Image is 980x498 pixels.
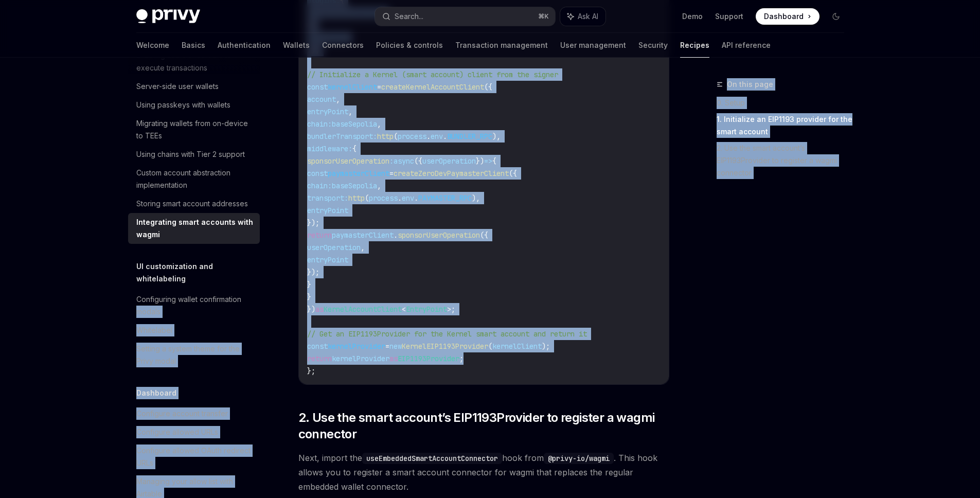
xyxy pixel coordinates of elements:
[472,193,480,203] span: ),
[307,193,348,203] span: transport:
[307,342,328,351] span: const
[538,12,549,21] span: ⌘ K
[136,80,219,93] div: Server-side user wallets
[402,342,488,351] span: KernelEIP1193Provider
[542,342,550,351] span: );
[348,107,352,116] span: ,
[377,119,381,129] span: ,
[307,255,348,264] span: entryPoint
[717,111,852,140] a: 1. Initialize an EIP1193 provider for the smart account
[136,324,172,336] div: Whitelabel
[398,193,402,203] span: .
[381,82,484,92] span: createKernelAccountClient
[328,342,385,351] span: kernelProvider
[398,230,480,240] span: sponsorUserOperation
[283,33,310,58] a: Wallets
[307,181,332,190] span: chain:
[136,343,254,367] div: Setting a system theme for the Privy modal
[332,230,394,240] span: paymasterClient
[756,8,819,25] a: Dashboard
[764,11,804,22] span: Dashboard
[307,292,311,301] span: }
[307,366,315,376] span: };
[361,243,365,252] span: ,
[398,132,426,141] span: process
[365,193,369,203] span: (
[426,132,431,141] span: .
[727,78,773,91] span: On this page
[544,453,614,464] code: @privy-io/wagmi
[375,7,555,26] button: Search...⌘K
[128,423,260,441] a: Configure allowed URLs
[398,354,459,363] span: EIP1193Provider
[307,305,315,314] span: })
[307,280,311,289] span: }
[128,164,260,194] a: Custom account abstraction implementation
[362,453,502,464] code: useEmbeddedSmartAccountConnector
[389,156,394,166] span: :
[332,354,389,363] span: kernelProvider
[128,194,260,213] a: Storing smart account addresses
[680,33,709,58] a: Recipes
[447,305,455,314] span: >;
[128,441,260,472] a: Configure allowed OAuth redirect URLs
[717,140,852,181] a: 2. Use the smart account’s EIP1193Provider to register a wagmi connector
[578,11,598,22] span: Ask AI
[128,145,260,164] a: Using chains with Tier 2 support
[455,33,548,58] a: Transaction management
[298,451,669,494] span: Next, import the hook from . This hook allows you to register a smart account connector for wagmi...
[324,305,402,314] span: KernelAccountClient
[828,8,844,25] button: Toggle dark mode
[722,33,771,58] a: API reference
[389,342,402,351] span: new
[715,11,743,22] a: Support
[492,132,501,141] span: ),
[307,268,319,277] span: });
[136,407,228,420] div: Configure account transfer
[307,70,558,79] span: // Initialize a Kernel (smart account) client from the signer
[376,33,443,58] a: Policies & controls
[128,340,260,370] a: Setting a system theme for the Privy modal
[332,119,377,129] span: baseSepolia
[492,342,542,351] span: kernelClient
[509,169,517,178] span: ({
[315,305,324,314] span: as
[307,119,332,129] span: chain:
[717,95,852,111] a: 0. Setup
[480,230,488,240] span: ({
[136,99,230,111] div: Using passkeys with wallets
[136,444,254,469] div: Configure allowed OAuth redirect URLs
[414,156,422,166] span: ({
[328,169,389,178] span: paymasterClient
[394,156,414,166] span: async
[307,169,328,178] span: const
[136,293,254,318] div: Configuring wallet confirmation modals
[414,193,418,203] span: .
[182,33,205,58] a: Basics
[332,181,377,190] span: baseSepolia
[307,329,587,339] span: // Get an EIP1193Provider for the Kernel smart account and return it
[336,95,340,104] span: ,
[128,213,260,244] a: Integrating smart accounts with wagmi
[136,198,248,210] div: Storing smart account addresses
[488,342,492,351] span: (
[128,290,260,321] a: Configuring wallet confirmation modals
[447,132,492,141] span: BUNDLER_RPC
[418,193,472,203] span: PAYMASTER_RPC
[136,426,218,438] div: Configure allowed URLs
[307,156,389,166] span: sponsorUserOperation
[307,107,348,116] span: entryPoint
[307,206,348,215] span: entryPoint
[307,132,377,141] span: bundlerTransport:
[136,216,254,241] div: Integrating smart accounts with wagmi
[136,33,169,58] a: Welcome
[307,95,336,104] span: account
[431,132,443,141] span: env
[422,156,476,166] span: userOperation
[389,354,398,363] span: as
[638,33,668,58] a: Security
[348,193,365,203] span: http
[560,7,605,26] button: Ask AI
[128,404,260,423] a: Configure account transfer
[492,156,496,166] span: {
